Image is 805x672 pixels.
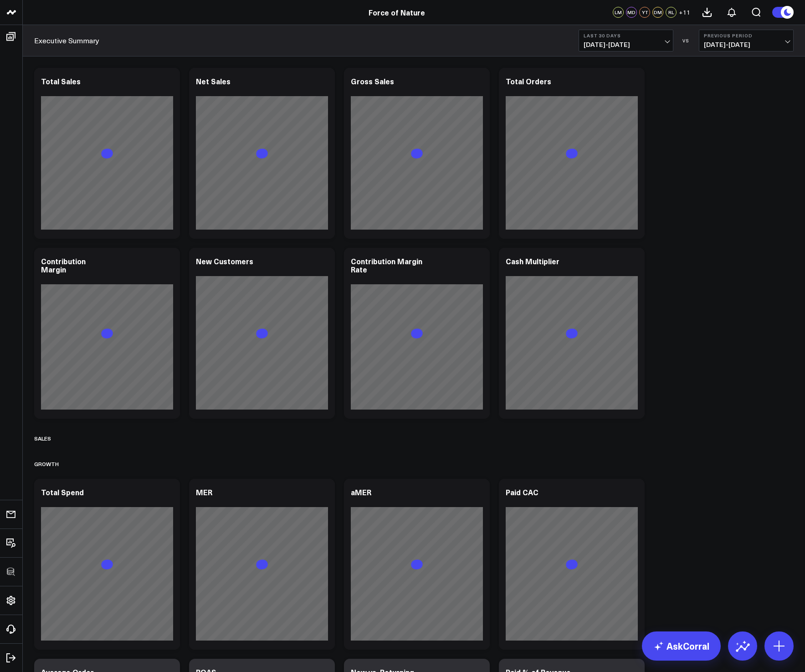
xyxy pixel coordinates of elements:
span: [DATE] - [DATE] [704,41,789,48]
div: LM [613,7,624,18]
div: Net Sales [196,76,231,86]
div: VS [678,38,694,43]
div: Cash Multiplier [506,256,559,266]
b: Last 30 Days [584,33,668,38]
button: Last 30 Days[DATE]-[DATE] [579,30,673,51]
div: Gross Sales [351,76,394,86]
div: MD [626,7,637,18]
button: Previous Period[DATE]-[DATE] [699,30,794,51]
a: AskCorral [642,631,721,661]
div: Total Sales [41,76,81,86]
div: Total Spend [41,487,84,497]
div: DM [652,7,663,18]
span: + 11 [679,9,690,15]
div: YT [639,7,650,18]
div: MER [196,487,212,497]
div: Growth [34,453,59,474]
b: Previous Period [704,33,789,38]
div: Contribution Margin [41,256,86,274]
span: [DATE] - [DATE] [584,41,668,48]
div: aMER [351,487,371,497]
a: Executive Summary [34,36,99,46]
div: Sales [34,428,51,449]
div: New Customers [196,256,253,266]
div: RL [666,7,677,18]
div: Contribution Margin Rate [351,256,422,274]
div: Total Orders [506,76,551,86]
a: Force of Nature [369,7,425,17]
div: Paid CAC [506,487,538,497]
button: +11 [679,7,690,18]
